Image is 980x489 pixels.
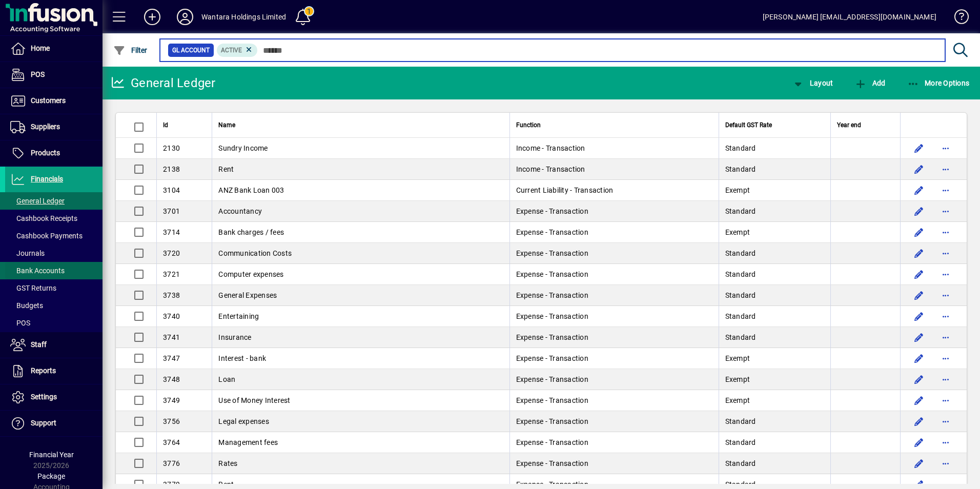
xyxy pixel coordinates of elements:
[725,228,750,236] span: Exempt
[31,44,50,52] span: Home
[516,270,588,278] span: Expense - Transaction
[169,8,201,26] button: Profile
[31,70,45,78] span: POS
[725,249,756,257] span: Standard
[31,366,56,375] span: Reports
[201,9,286,25] div: Wantara Holdings Limited
[172,45,210,55] span: GL Account
[725,459,756,467] span: Standard
[5,314,103,332] a: POS
[163,144,180,152] span: 2130
[911,413,927,430] button: Edit
[937,371,954,388] button: More options
[516,186,614,194] span: Current Liability - Transaction
[516,333,588,341] span: Expense - Transaction
[516,480,588,488] span: Expense - Transaction
[163,438,180,446] span: 3764
[937,224,954,240] button: More options
[789,74,835,92] button: Layout
[218,375,235,383] span: Loan
[725,438,756,446] span: Standard
[163,270,180,278] span: 3721
[725,375,750,383] span: Exempt
[5,262,103,279] a: Bank Accounts
[10,214,77,222] span: Cashbook Receipts
[516,396,588,404] span: Expense - Transaction
[852,74,888,92] button: Add
[516,291,588,299] span: Expense - Transaction
[10,197,65,205] span: General Ledger
[905,74,972,92] button: More Options
[5,88,103,114] a: Customers
[5,210,103,227] a: Cashbook Receipts
[911,182,927,198] button: Edit
[725,270,756,278] span: Standard
[725,396,750,404] span: Exempt
[911,329,927,345] button: Edit
[10,232,83,240] span: Cashbook Payments
[5,62,103,88] a: POS
[5,332,103,358] a: Staff
[725,354,750,362] span: Exempt
[218,312,259,320] span: Entertaining
[31,393,57,401] span: Settings
[163,333,180,341] span: 3741
[5,384,103,410] a: Settings
[937,329,954,345] button: More options
[937,455,954,472] button: More options
[111,41,150,59] button: Filter
[911,224,927,240] button: Edit
[163,375,180,383] span: 3748
[218,144,268,152] span: Sundry Income
[5,244,103,262] a: Journals
[725,186,750,194] span: Exempt
[218,354,266,362] span: Interest - bank
[218,291,277,299] span: General Expenses
[113,46,148,54] span: Filter
[516,354,588,362] span: Expense - Transaction
[516,417,588,425] span: Expense - Transaction
[516,312,588,320] span: Expense - Transaction
[163,186,180,194] span: 3104
[218,396,290,404] span: Use of Money Interest
[218,417,269,425] span: Legal expenses
[218,165,234,173] span: Rent
[31,123,60,131] span: Suppliers
[937,413,954,430] button: More options
[781,74,844,92] app-page-header-button: View chart layout
[29,451,74,459] span: Financial Year
[516,375,588,383] span: Expense - Transaction
[10,301,43,310] span: Budgets
[937,203,954,219] button: More options
[854,79,885,87] span: Add
[725,312,756,320] span: Standard
[5,36,103,62] a: Home
[516,459,588,467] span: Expense - Transaction
[725,119,772,131] span: Default GST Rate
[163,119,168,131] span: Id
[163,312,180,320] span: 3740
[516,144,585,152] span: Income - Transaction
[837,119,861,131] span: Year end
[163,417,180,425] span: 3756
[37,472,65,480] span: Package
[31,175,63,183] span: Financials
[163,291,180,299] span: 3738
[5,227,103,244] a: Cashbook Payments
[937,182,954,198] button: More options
[163,249,180,257] span: 3720
[911,350,927,366] button: Edit
[911,371,927,388] button: Edit
[516,249,588,257] span: Expense - Transaction
[937,308,954,324] button: More options
[792,79,833,87] span: Layout
[907,79,970,87] span: More Options
[5,411,103,436] a: Support
[911,308,927,324] button: Edit
[10,267,65,275] span: Bank Accounts
[937,161,954,177] button: More options
[163,480,180,488] span: 3779
[725,207,756,215] span: Standard
[911,140,927,156] button: Edit
[218,249,292,257] span: Communication Costs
